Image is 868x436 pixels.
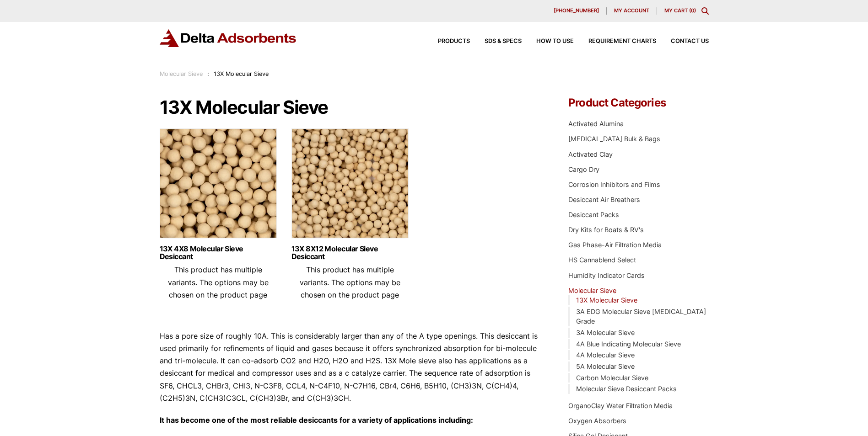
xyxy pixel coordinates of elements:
span: 0 [691,7,694,14]
a: Desiccant Packs [568,211,619,218]
a: [MEDICAL_DATA] Bulk & Bags [568,135,660,143]
div: Toggle Modal Content [701,7,709,15]
a: 3A EDG Molecular Sieve [MEDICAL_DATA] Grade [576,308,706,325]
span: My account [614,8,649,13]
a: Cargo Dry [568,165,599,173]
span: 13X Molecular Sieve [214,70,269,77]
a: Contact Us [656,38,709,44]
a: Molecular Sieve [160,70,203,77]
a: Activated Clay [568,150,613,158]
span: How to Use [536,38,574,44]
a: Humidity Indicator Cards [568,271,645,279]
a: How to Use [522,38,574,44]
a: Molecular Sieve [568,287,616,294]
span: : [207,70,209,77]
a: [PHONE_NUMBER] [546,7,607,15]
a: 4A Blue Indicating Molecular Sieve [576,340,681,348]
a: 13X Molecular Sieve [576,296,637,304]
a: OrganoClay Water Filtration Media [568,402,673,409]
h4: Product Categories [568,97,708,108]
a: Dry Kits for Boats & RV's [568,226,644,234]
span: This product has multiple variants. The options may be chosen on the product page [168,265,269,299]
span: Contact Us [671,38,709,44]
a: My Cart (0) [664,7,696,14]
a: 13X 8X12 Molecular Sieve Desiccant [291,245,409,261]
strong: It has become one of the most reliable desiccants for a variety of applications including: [160,415,473,425]
a: Activated Alumina [568,120,624,128]
a: Oxygen Absorbers [568,417,626,425]
a: SDS & SPECS [470,38,522,44]
span: Requirement Charts [588,38,656,44]
a: Products [423,38,470,44]
h1: 13X Molecular Sieve [160,97,541,117]
a: 13X 4X8 Molecular Sieve Desiccant [160,245,277,261]
a: Desiccant Air Breathers [568,196,640,203]
a: Requirement Charts [574,38,656,44]
a: 3A Molecular Sieve [576,329,635,336]
a: 4A Molecular Sieve [576,351,635,359]
a: Corrosion Inhibitors and Films [568,181,660,188]
a: Carbon Molecular Sieve [576,374,648,382]
a: HS Cannablend Select [568,256,636,264]
a: 5A Molecular Sieve [576,362,635,370]
p: Has a pore size of roughly 10A. This is considerably larger than any of the A type openings. This... [160,330,541,404]
a: Molecular Sieve Desiccant Packs [576,385,677,393]
span: This product has multiple variants. The options may be chosen on the product page [300,265,400,299]
img: Delta Adsorbents [160,29,297,47]
span: SDS & SPECS [485,38,522,44]
span: Products [438,38,470,44]
span: [PHONE_NUMBER] [554,8,599,13]
a: My account [607,7,657,15]
a: Gas Phase-Air Filtration Media [568,241,662,249]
